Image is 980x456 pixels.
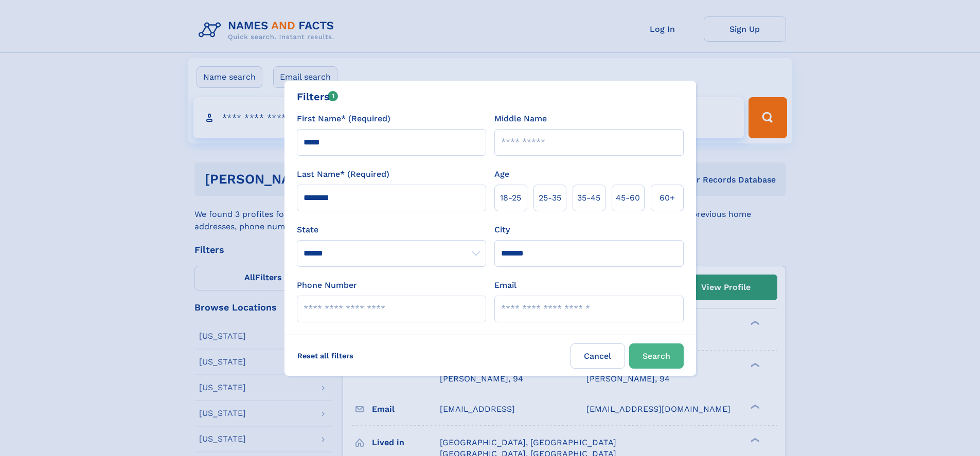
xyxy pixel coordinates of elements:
[291,343,360,368] label: Reset all filters
[494,168,509,180] label: Age
[616,192,640,204] span: 45‑60
[577,192,600,204] span: 35‑45
[494,113,547,125] label: Middle Name
[297,113,390,125] label: First Name* (Required)
[500,192,521,204] span: 18‑25
[297,224,486,236] label: State
[297,89,338,104] div: Filters
[494,279,516,291] label: Email
[297,279,357,291] label: Phone Number
[297,168,389,180] label: Last Name* (Required)
[539,192,561,204] span: 25‑35
[571,343,625,369] label: Cancel
[629,343,684,369] button: Search
[660,192,675,204] span: 60+
[494,224,510,236] label: City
